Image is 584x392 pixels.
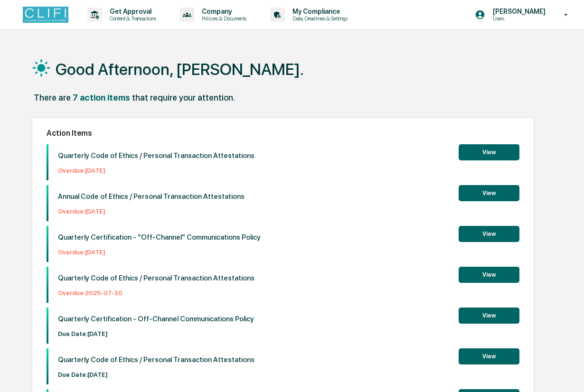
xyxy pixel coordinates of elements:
[58,274,254,282] p: Quarterly Code of Ethics / Personal Transaction Attestations
[58,233,261,242] p: Quarterly Certification - "Off-Channel" Communications Policy
[194,8,251,15] p: Company
[102,15,161,22] p: Content & Transactions
[23,7,68,23] img: logo
[58,330,254,337] p: Due Date: [DATE]
[459,226,519,242] button: View
[58,355,254,364] p: Quarterly Code of Ethics / Personal Transaction Attestations
[459,147,519,156] a: View
[485,8,550,15] p: [PERSON_NAME]
[459,310,519,319] a: View
[58,192,245,201] p: Annual Code of Ethics / Personal Transaction Attestations
[58,315,254,323] p: Quarterly Certification - Off-Channel Communications Policy
[459,144,519,160] button: View
[132,93,235,103] div: that require your attention.
[459,229,519,238] a: View
[58,151,254,160] p: Quarterly Code of Ethics / Personal Transaction Attestations
[459,270,519,279] a: View
[194,15,251,22] p: Policies & Documents
[459,188,519,197] a: View
[58,208,245,215] p: Overdue: [DATE]
[285,8,352,15] p: My Compliance
[34,93,71,103] div: There are
[459,185,519,201] button: View
[73,93,130,103] div: 7 action items
[102,8,161,15] p: Get Approval
[58,249,261,256] p: Overdue: [DATE]
[58,289,254,297] p: Overdue: 2025-07-30
[485,15,550,22] p: Users
[58,371,254,378] p: Due Date: [DATE]
[56,60,304,79] h1: Good Afternoon, [PERSON_NAME].
[459,348,519,364] button: View
[58,167,254,174] p: Overdue: [DATE]
[459,267,519,283] button: View
[459,351,519,360] a: View
[459,308,519,324] button: View
[47,129,519,138] h2: Action Items
[285,15,352,22] p: Data, Deadlines & Settings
